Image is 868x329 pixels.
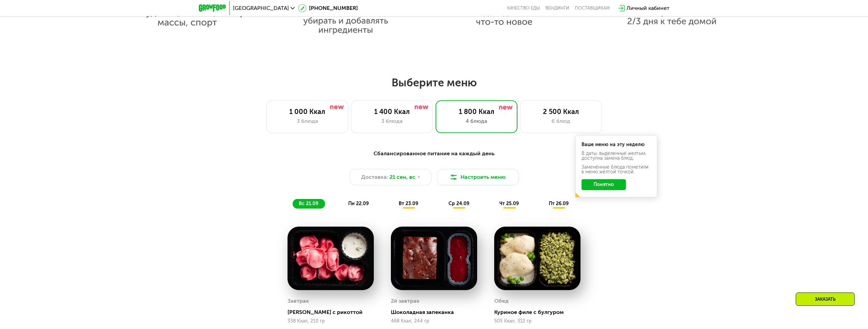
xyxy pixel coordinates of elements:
div: 1 400 Ккал [358,108,426,116]
div: 2 500 Ккал [527,108,595,116]
div: Сбалансированное питание на каждый день [232,149,636,158]
span: пн 22.09 [348,201,369,206]
div: [PERSON_NAME] с рикоттой [288,309,379,316]
div: 3 блюда [358,117,426,125]
div: 3 блюда [274,117,341,125]
div: В даты, выделенные желтым, доступна замена блюд. [582,151,651,161]
div: Завтрак [288,296,309,306]
div: 4 блюда [443,117,510,125]
span: вт 23.09 [399,201,418,206]
div: Шоколадная запеканка [391,309,483,316]
span: Доставка: [361,173,388,181]
span: [GEOGRAPHIC_DATA] [233,5,289,11]
button: Настроить меню [437,169,519,185]
button: Понятно [582,179,626,190]
div: 1 000 Ккал [274,108,341,116]
span: 21 сен, вс [389,173,415,181]
a: Качество еды [507,5,540,11]
div: Заказать [796,292,855,306]
div: Ваше меню на эту неделю [582,142,651,147]
a: [PHONE_NUMBER] [298,4,358,12]
div: 468 Ккал, 244 гр [391,318,477,324]
span: пт 26.09 [549,201,569,206]
div: 1 800 Ккал [443,108,510,116]
h2: Выберите меню [22,76,846,89]
span: чт 25.09 [499,201,519,206]
div: Личный кабинет [627,4,670,12]
div: Заменённые блюда пометили в меню жёлтой точкой. [582,165,651,174]
div: 6 блюд [527,117,595,125]
div: Обед [494,296,509,306]
div: 505 Ккал, 312 гр [494,318,580,324]
span: ср 24.09 [448,201,469,206]
a: Вендинги [545,5,569,11]
div: 338 Ккал, 210 гр [288,318,374,324]
span: вс 21.09 [299,201,318,206]
div: поставщикам [575,5,610,11]
div: Куриное филе с булгуром [494,309,586,316]
div: 2й завтрак [391,296,420,306]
